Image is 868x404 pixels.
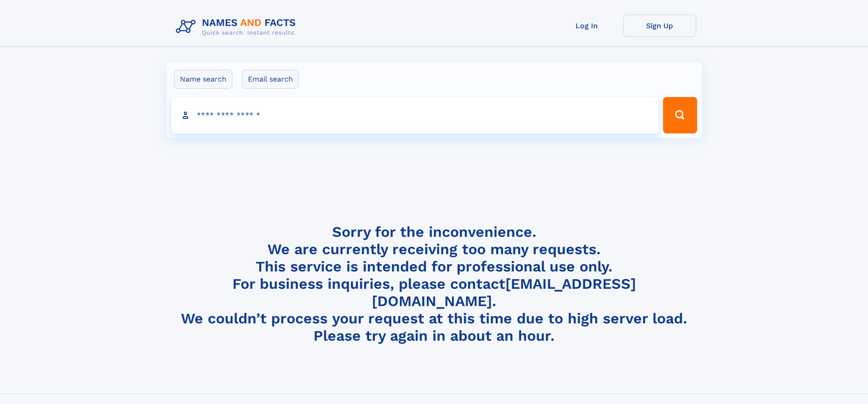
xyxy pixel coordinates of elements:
[623,15,696,37] a: Sign Up
[663,97,697,133] button: Search Button
[242,70,299,89] label: Email search
[172,223,696,345] h4: Sorry for the inconvenience. We are currently receiving too many requests. This service is intend...
[171,97,659,133] input: search input
[174,70,232,89] label: Name search
[550,15,623,37] a: Log In
[372,275,636,310] a: [EMAIL_ADDRESS][DOMAIN_NAME]
[172,15,303,39] img: Logo Names and Facts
